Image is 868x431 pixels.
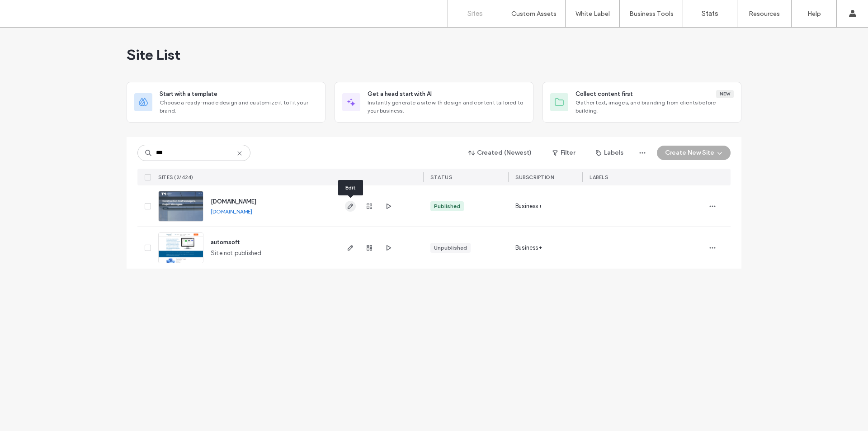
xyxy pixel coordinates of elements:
[515,174,554,180] span: SUBSCRIPTION
[576,10,610,18] label: White Label
[590,174,608,180] span: LABELS
[211,208,252,215] a: [DOMAIN_NAME]
[368,90,432,99] span: Get a head start with AI
[434,244,467,252] div: Unpublished
[127,82,325,123] div: Start with a templateChoose a ready-made design and customize it to fit your brand.
[338,180,363,195] div: Edit
[467,9,483,18] label: Sites
[20,6,39,14] span: Help
[588,146,632,160] button: Labels
[211,239,240,246] a: automsoft
[335,82,533,123] div: Get a head start with AIInstantly generate a site with design and content tailored to your business.
[158,174,193,180] span: SITES (2/424)
[576,90,633,99] span: Collect content first
[434,202,460,210] div: Published
[576,99,734,115] span: Gather text, images, and branding from clients before building.
[716,90,734,98] div: New
[702,9,718,18] label: Stats
[542,82,741,123] div: Collect content firstNewGather text, images, and branding from clients before building.
[807,10,821,18] label: Help
[368,99,526,115] span: Instantly generate a site with design and content tailored to your business.
[515,202,542,211] span: Business+
[160,90,217,99] span: Start with a template
[515,243,542,252] span: Business+
[543,146,584,160] button: Filter
[461,146,540,160] button: Created (Newest)
[511,10,557,18] label: Custom Assets
[657,146,731,160] button: Create New Site
[127,46,180,64] span: Site List
[160,99,318,115] span: Choose a ready-made design and customize it to fit your brand.
[211,249,262,258] span: Site not published
[211,198,256,205] a: [DOMAIN_NAME]
[749,10,780,18] label: Resources
[629,10,674,18] label: Business Tools
[430,174,452,180] span: STATUS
